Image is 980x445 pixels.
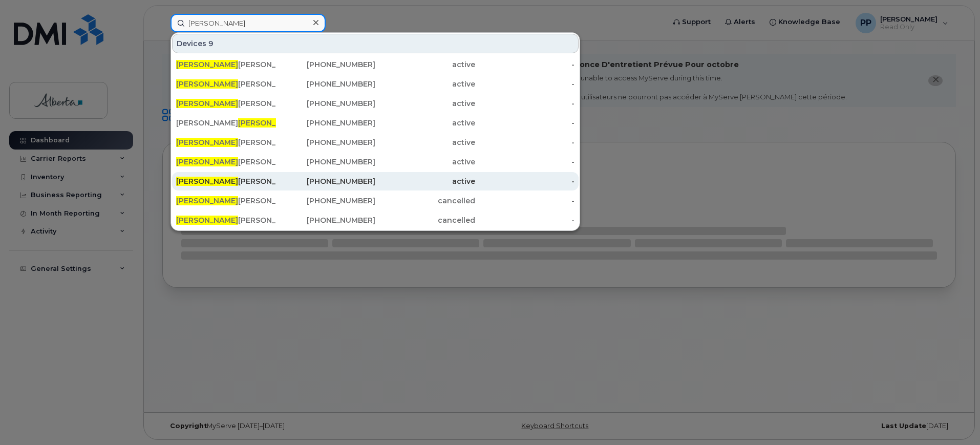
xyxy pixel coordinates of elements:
div: [PHONE_NUMBER] [276,176,376,186]
div: [PERSON_NAME] [176,157,276,167]
a: [PERSON_NAME][PERSON_NAME][PHONE_NUMBER]active- [172,55,579,74]
span: [PERSON_NAME] [176,177,238,186]
div: active [375,118,475,128]
a: [PERSON_NAME][PERSON_NAME][PHONE_NUMBER]active- [172,172,579,190]
div: [PHONE_NUMBER] [276,196,376,206]
div: [PHONE_NUMBER] [276,157,376,167]
div: - [475,79,575,89]
div: Devices [172,34,579,53]
div: active [375,98,475,109]
a: [PERSON_NAME][PERSON_NAME] 7802934094[PHONE_NUMBER]cancelled- [172,211,579,229]
div: - [475,137,575,147]
div: [PHONE_NUMBER] [276,137,376,147]
div: active [375,157,475,167]
div: [PERSON_NAME] [176,176,276,186]
span: [PERSON_NAME] [176,138,238,147]
span: [PERSON_NAME] [238,118,300,128]
div: [PERSON_NAME] [176,79,276,89]
div: [PERSON_NAME] [176,98,276,109]
a: [PERSON_NAME][PERSON_NAME] 5879833704[PHONE_NUMBER]cancelled- [172,192,579,210]
div: [PERSON_NAME] 5879833704 [176,196,276,206]
span: [PERSON_NAME] [176,79,238,89]
div: active [375,137,475,147]
div: [PERSON_NAME] [176,137,276,147]
a: [PERSON_NAME][PERSON_NAME][PHONE_NUMBER]active- [172,133,579,152]
div: [PHONE_NUMBER] [276,98,376,109]
div: [PERSON_NAME] 7802934094 [176,215,276,225]
div: cancelled [375,215,475,225]
div: - [475,59,575,70]
span: [PERSON_NAME] [176,60,238,69]
span: [PERSON_NAME] [176,196,238,205]
div: active [375,79,475,89]
div: - [475,176,575,186]
div: [PERSON_NAME] [176,118,276,128]
div: - [475,157,575,167]
a: [PERSON_NAME][PERSON_NAME][PHONE_NUMBER]active- [172,75,579,93]
a: [PERSON_NAME][PERSON_NAME][PHONE_NUMBER]active- [172,114,579,132]
div: [PHONE_NUMBER] [276,79,376,89]
div: [PERSON_NAME] [176,59,276,70]
div: active [375,176,475,186]
div: - [475,98,575,109]
div: cancelled [375,196,475,206]
div: [PHONE_NUMBER] [276,59,376,70]
div: [PHONE_NUMBER] [276,215,376,225]
a: [PERSON_NAME][PERSON_NAME][PHONE_NUMBER]active- [172,153,579,171]
a: [PERSON_NAME][PERSON_NAME][PHONE_NUMBER]active- [172,94,579,113]
div: - [475,215,575,225]
span: [PERSON_NAME] [176,216,238,225]
span: [PERSON_NAME] [176,99,238,108]
span: 9 [208,38,214,49]
span: [PERSON_NAME] [176,157,238,166]
div: active [375,59,475,70]
div: - [475,196,575,206]
div: [PHONE_NUMBER] [276,118,376,128]
div: - [475,118,575,128]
